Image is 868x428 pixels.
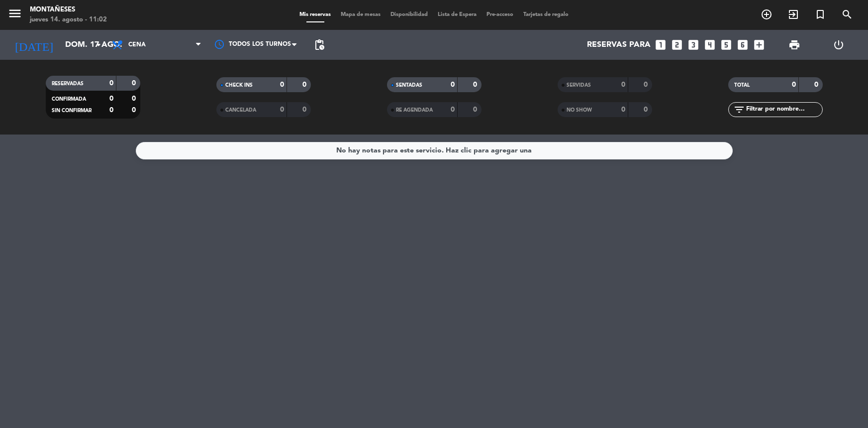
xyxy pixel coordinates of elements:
i: search [841,8,853,20]
span: Pre-acceso [482,12,518,17]
span: SIN CONFIRMAR [52,108,92,113]
i: looks_3 [687,38,700,51]
strong: 0 [132,80,138,87]
span: RESERVADAS [52,81,84,86]
strong: 0 [473,81,479,88]
strong: 0 [280,106,284,113]
strong: 0 [451,81,455,88]
i: [DATE] [7,34,60,56]
div: LOG OUT [817,30,861,60]
span: pending_actions [313,39,325,51]
strong: 0 [644,106,650,113]
i: add_circle_outline [761,8,772,20]
div: jueves 14. agosto - 11:02 [30,15,107,25]
strong: 0 [302,81,308,88]
i: menu [7,6,22,21]
i: arrow_drop_down [93,39,104,51]
button: menu [7,6,22,24]
strong: 0 [621,81,625,88]
span: CHECK INS [225,83,253,88]
div: No hay notas para este servicio. Haz clic para agregar una [336,145,532,156]
i: turned_in_not [814,8,826,20]
i: looks_5 [720,38,733,51]
i: add_box [753,38,766,51]
span: NO SHOW [567,108,592,113]
span: Mis reservas [294,12,336,17]
span: CONFIRMADA [52,97,86,102]
strong: 0 [451,106,455,113]
strong: 0 [473,106,479,113]
i: filter_list [733,104,745,116]
span: Tarjetas de regalo [518,12,574,17]
input: Filtrar por nombre... [745,104,822,115]
span: Lista de Espera [433,12,482,17]
strong: 0 [109,107,113,114]
strong: 0 [302,106,308,113]
span: SERVIDAS [567,83,591,88]
strong: 0 [109,95,113,102]
div: Montañeses [30,5,107,15]
span: TOTAL [734,83,750,88]
strong: 0 [644,81,650,88]
i: exit_to_app [787,8,799,20]
strong: 0 [109,80,113,87]
span: Cena [128,41,146,48]
i: power_settings_new [833,39,845,51]
i: looks_4 [703,38,716,51]
span: SENTADAS [396,83,422,88]
strong: 0 [792,81,796,88]
span: Disponibilidad [386,12,433,17]
i: looks_one [654,38,667,51]
strong: 0 [132,107,138,114]
strong: 0 [814,81,820,88]
strong: 0 [280,81,284,88]
span: CANCELADA [225,108,256,113]
strong: 0 [621,106,625,113]
strong: 0 [132,95,138,102]
span: Reservas para [587,40,651,50]
i: looks_two [671,38,683,51]
span: Mapa de mesas [336,12,386,17]
span: print [788,39,800,51]
span: RE AGENDADA [396,108,433,113]
i: looks_6 [736,38,749,51]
